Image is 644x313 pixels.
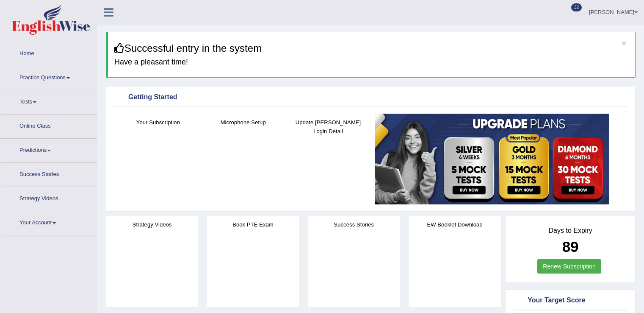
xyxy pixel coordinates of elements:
img: small5.jpg [375,114,609,204]
div: Getting Started [116,91,626,104]
h4: Have a pleasant time! [114,58,629,67]
span: 32 [571,3,582,11]
a: Success Stories [0,163,97,184]
h4: Days to Expiry [515,227,626,235]
a: Renew Subscription [537,259,601,274]
h4: Success Stories [308,220,400,229]
a: Tests [0,90,97,112]
button: × [622,39,627,48]
h4: Update [PERSON_NAME] Login Detail [290,118,367,136]
a: Home [0,42,97,63]
h4: Strategy Videos [106,220,198,229]
div: Your Target Score [515,294,626,307]
h4: EW Booklet Download [409,220,501,229]
h3: Successful entry in the system [114,43,629,54]
b: 89 [562,238,579,255]
a: Online Class [0,115,97,136]
a: Strategy Videos [0,187,97,208]
a: Your Account [0,211,97,232]
h4: Your Subscription [120,118,196,127]
h4: Microphone Setup [205,118,282,127]
h4: Book PTE Exam [207,220,299,229]
a: Predictions [0,139,97,160]
a: Practice Questions [0,66,97,87]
